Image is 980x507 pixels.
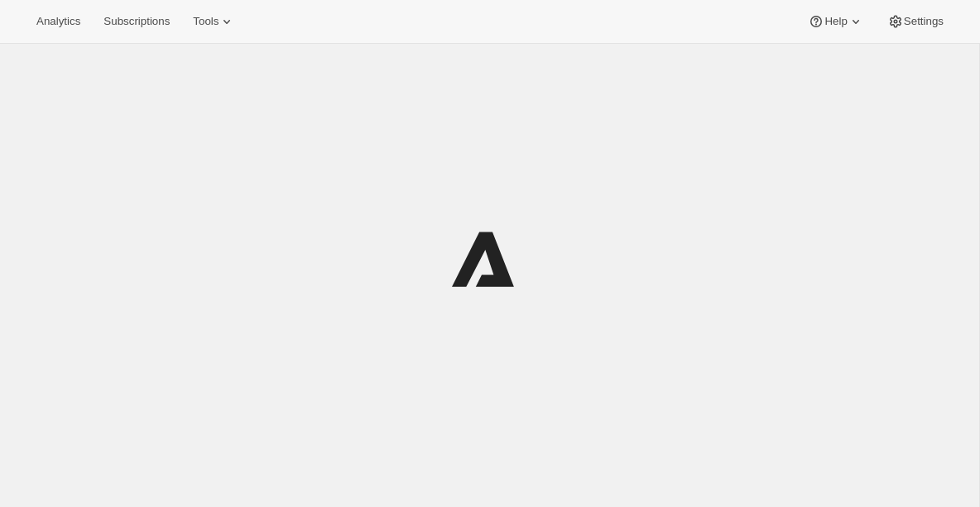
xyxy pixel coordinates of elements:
button: Help [798,10,873,33]
span: Help [824,15,847,28]
span: Tools [193,15,219,28]
button: Subscriptions [94,10,180,33]
button: Tools [183,10,245,33]
button: Analytics [26,10,90,33]
span: Settings [904,15,944,28]
button: Settings [877,10,954,33]
span: Analytics [36,15,80,28]
span: Subscriptions [103,15,170,28]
